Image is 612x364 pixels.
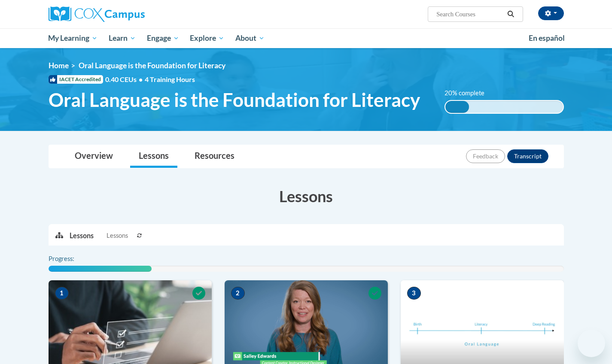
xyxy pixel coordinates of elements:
[141,28,185,48] a: Engage
[43,28,104,48] a: My Learning
[538,6,564,20] button: Account Settings
[147,33,179,43] span: Engage
[79,61,225,70] span: Oral Language is the Foundation for Literacy
[578,330,605,357] iframe: Button to launch messaging window
[445,88,494,98] label: 20% complete
[445,101,469,113] div: 20% complete
[523,29,570,47] a: En español
[109,33,136,43] span: Learn
[407,287,421,300] span: 3
[49,6,145,22] img: Cox Campus
[70,231,94,240] p: Lessons
[507,149,548,163] button: Transcript
[466,149,505,163] button: Feedback
[49,61,69,70] a: Home
[49,88,420,111] span: Oral Language is the Foundation for Literacy
[49,75,103,84] span: IACET Accredited
[66,145,122,168] a: Overview
[49,254,98,264] label: Progress:
[230,28,270,48] a: About
[48,33,97,43] span: My Learning
[231,287,245,300] span: 2
[36,28,577,48] div: Main menu
[130,145,177,168] a: Lessons
[235,33,265,43] span: About
[105,75,145,84] span: 0.40 CEUs
[435,9,504,19] input: Search Courses
[55,287,69,300] span: 1
[103,28,141,48] a: Learn
[529,33,565,42] span: En español
[504,9,517,19] button: Search
[107,231,128,240] span: Lessons
[184,28,230,48] a: Explore
[186,145,243,168] a: Resources
[49,6,212,22] a: Cox Campus
[139,75,143,83] span: •
[190,33,224,43] span: Explore
[145,75,195,83] span: 4 Training Hours
[49,185,564,207] h3: Lessons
